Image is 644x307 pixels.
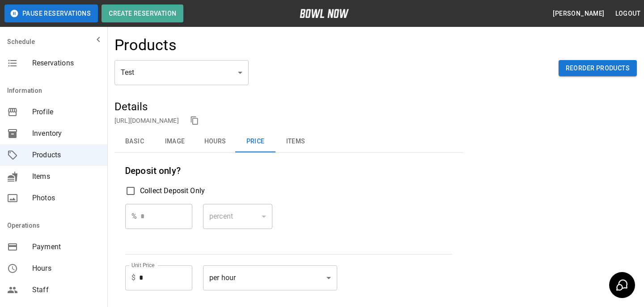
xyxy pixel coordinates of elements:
[131,211,137,222] p: %
[203,204,272,229] div: percent
[131,272,136,283] p: $
[114,117,179,124] a: [URL][DOMAIN_NAME]
[203,265,337,290] div: per hour
[32,150,100,160] span: Products
[114,131,463,152] div: basic tabs example
[32,128,100,139] span: Inventory
[102,4,183,22] button: Create Reservation
[4,4,98,22] button: Pause Reservations
[32,193,100,203] span: Photos
[559,60,637,77] button: Reorder Products
[114,99,463,114] h5: Details
[195,131,235,152] button: Hours
[32,285,100,295] span: Staff
[612,5,644,22] button: Logout
[155,131,195,152] button: Image
[125,164,452,178] h6: Deposit only?
[114,60,249,85] div: Test
[32,263,100,274] span: Hours
[549,5,608,22] button: [PERSON_NAME]
[140,186,205,196] span: Collect Deposit Only
[275,131,316,152] button: Items
[32,171,100,182] span: Items
[300,9,349,18] img: logo
[32,107,100,117] span: Profile
[188,114,201,127] button: copy link
[235,131,275,152] button: Price
[32,242,100,252] span: Payment
[114,36,177,55] h4: Products
[114,131,155,152] button: Basic
[32,58,100,69] span: Reservations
